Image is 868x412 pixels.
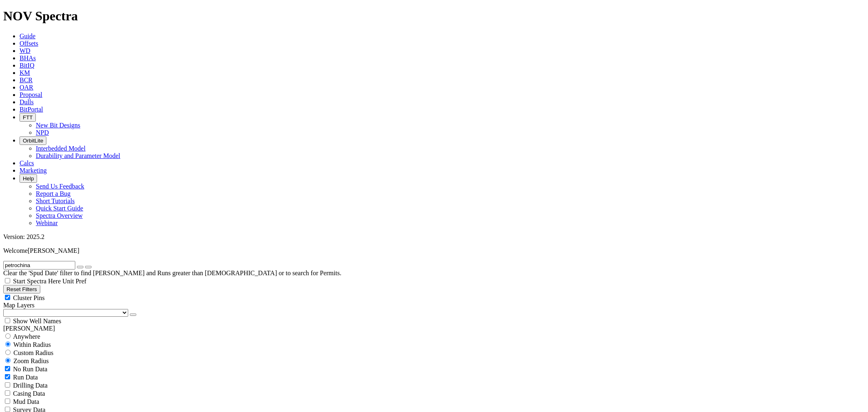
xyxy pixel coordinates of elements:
[13,390,45,397] span: Casing Data
[23,114,33,121] span: FTT
[36,183,84,190] a: Send Us Feedback
[13,333,40,340] span: Anywhere
[20,55,36,61] a: BHAs
[3,233,865,241] div: Version: 2025.2
[20,40,38,47] a: Offsets
[36,197,75,204] a: Short Tutorials
[13,398,39,405] span: Mud Data
[3,270,341,276] span: Clear the 'Spud Date' filter to find [PERSON_NAME] and Runs greater than [DEMOGRAPHIC_DATA] or to...
[20,113,36,122] button: FTT
[36,190,70,197] a: Report a Bug
[20,77,33,83] a: BCR
[23,175,34,182] span: Help
[3,325,865,332] div: [PERSON_NAME]
[36,219,58,226] a: Webinar
[13,341,51,348] span: Within Radius
[20,160,34,167] a: Calcs
[3,285,40,294] button: Reset Filters
[3,302,35,309] span: Map Layers
[36,212,83,219] a: Spectra Overview
[13,278,61,285] span: Start Spectra Here
[3,247,865,254] p: Welcome
[28,247,79,254] span: [PERSON_NAME]
[36,152,120,159] a: Durability and Parameter Model
[23,138,43,144] span: OrbitLite
[20,33,35,39] a: Guide
[20,84,33,91] a: OAR
[13,357,49,364] span: Zoom Radius
[62,278,86,285] span: Unit Pref
[36,205,83,212] a: Quick Start Guide
[20,62,34,69] a: BitIQ
[3,9,865,24] h1: NOV Spectra
[20,167,47,174] a: Marketing
[20,47,31,54] a: WD
[5,278,10,283] input: Start Spectra Here
[20,99,34,105] a: Dulls
[13,349,53,356] span: Custom Radius
[3,261,75,270] input: Search
[36,129,49,136] a: NPD
[20,69,30,76] a: KM
[20,174,37,183] button: Help
[36,122,80,129] a: New Bit Designs
[20,136,46,145] button: OrbitLite
[36,145,85,152] a: Interbedded Model
[20,91,42,98] a: Proposal
[13,366,47,373] span: No Run Data
[13,294,45,301] span: Cluster Pins
[13,374,38,381] span: Run Data
[20,106,43,113] a: BitPortal
[13,382,48,389] span: Drilling Data
[13,318,61,324] span: Show Well Names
